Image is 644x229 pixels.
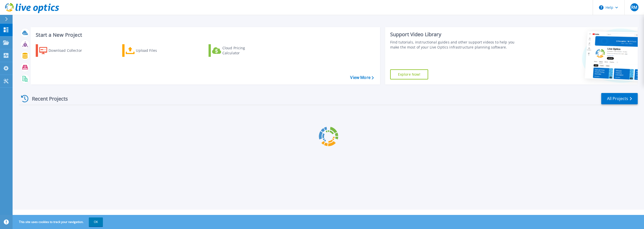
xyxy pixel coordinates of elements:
[122,44,178,57] a: Upload Files
[631,5,637,9] span: RM
[390,31,521,38] div: Support Video Library
[89,217,103,226] button: OK
[390,40,521,50] div: Find tutorials, instructional guides and other support videos to help you make the most of your L...
[36,32,374,38] h3: Start a New Project
[49,45,89,56] div: Download Collector
[601,93,638,104] a: All Projects
[222,45,263,56] div: Cloud Pricing Calculator
[390,69,428,79] a: Explore Now!
[14,217,103,226] span: This site uses cookies to track your navigation.
[209,44,265,57] a: Cloud Pricing Calculator
[36,44,92,57] a: Download Collector
[136,45,176,56] div: Upload Files
[19,93,75,105] div: Recent Projects
[350,75,374,80] a: View More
